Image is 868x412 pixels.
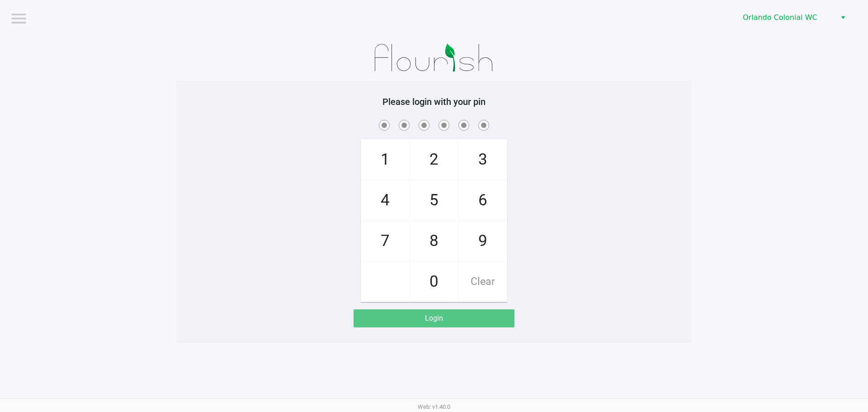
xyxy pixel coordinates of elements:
[410,180,458,220] span: 5
[836,9,849,26] button: Select
[361,180,409,220] span: 4
[459,262,507,302] span: Clear
[361,221,409,261] span: 7
[410,140,458,180] span: 2
[418,403,450,410] span: Web: v1.40.0
[361,140,409,180] span: 1
[459,221,507,261] span: 9
[410,221,458,261] span: 8
[410,262,458,302] span: 0
[459,180,507,220] span: 6
[459,140,507,180] span: 3
[183,96,685,107] h5: Please login with your pin
[743,12,831,23] span: Orlando Colonial WC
